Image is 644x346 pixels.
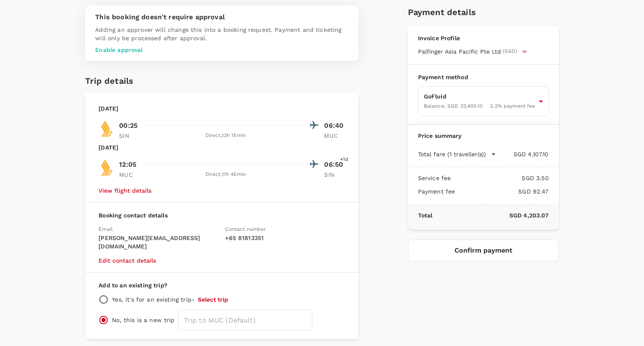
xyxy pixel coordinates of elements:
span: 2.2 % payment fee [490,103,535,109]
p: [PERSON_NAME][EMAIL_ADDRESS][DOMAIN_NAME] [99,234,218,250]
div: Direct , 11h 45min [145,170,306,179]
span: +1d [340,155,348,164]
p: Payment method [418,73,549,81]
p: Enable approval [95,46,348,54]
img: SQ [99,159,115,176]
span: Email [99,226,113,232]
p: MUC [119,170,140,179]
p: SGD 4,203.07 [432,211,548,219]
span: Contact number [225,226,266,232]
button: Total fare (1 traveller(s)) [418,150,496,158]
p: 00:25 [119,121,138,131]
p: SGD 3.50 [451,174,548,182]
p: Adding an approver will change this into a booking request. Payment and ticketing will only be pr... [95,26,348,42]
button: View flight details [99,187,151,194]
p: Invoice Profile [418,34,549,42]
p: This booking doesn't require approval [95,12,348,22]
p: Service fee [418,174,451,182]
p: + 65 81813351 [225,234,345,242]
p: Payment fee [418,187,455,196]
p: MUC [324,132,345,140]
p: [DATE] [99,143,118,152]
p: Total fare (1 traveller(s)) [418,150,486,158]
div: GoFluidBalance: SGD 33,400.102.2% payment fee [418,86,549,116]
p: 12:05 [119,160,136,170]
p: SIN [119,132,140,140]
span: Balance : SGD 33,400.10 [424,103,483,109]
p: 06:50 [324,160,345,170]
input: Trip to MUC (Default) [178,310,312,331]
button: Palfinger Asia Pacific Pte Ltd(SGD) [418,47,527,56]
span: Palfinger Asia Pacific Pte Ltd [418,47,501,56]
button: Select trip [198,296,228,303]
button: Confirm payment [408,240,559,261]
p: 06:40 [324,121,345,131]
p: Price summary [418,132,549,140]
p: [DATE] [99,104,118,113]
span: (SGD) [503,47,517,56]
p: GoFluid [424,92,535,101]
p: Yes, it's for an existing trip - [112,295,195,304]
p: SGD 4,107.10 [496,150,549,158]
p: Booking contact details [99,211,345,219]
p: Add to an existing trip? [99,281,345,289]
p: Total [418,211,433,219]
h6: Payment details [408,5,559,19]
div: Direct , 13h 15min [145,132,306,140]
img: SQ [99,120,115,137]
h6: Trip details [85,74,133,88]
p: No, this is a new trip [112,316,174,324]
p: SGD 92.47 [455,187,548,196]
button: Edit contact details [99,257,156,264]
p: SIN [324,170,345,179]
